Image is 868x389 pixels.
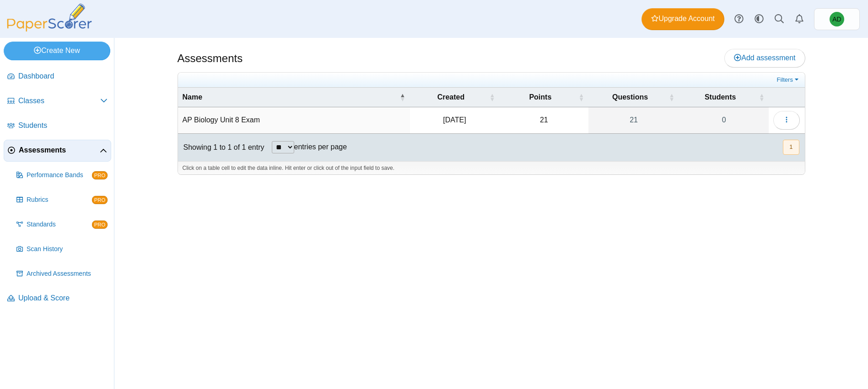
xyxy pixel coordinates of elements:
[13,263,111,285] a: Archived Assessments
[593,92,667,102] span: Questions
[734,54,795,62] span: Add assessment
[27,195,92,205] span: Rubrics
[13,238,111,260] a: Scan History
[92,221,108,229] span: PRO
[92,171,108,179] span: PRO
[775,75,803,84] a: Filters
[489,93,495,102] span: Created : Activate to sort
[18,96,100,106] span: Classes
[18,71,108,81] span: Dashboard
[27,220,92,229] span: Standards
[18,121,108,131] span: Students
[4,4,95,32] img: PaperScorer
[4,25,95,33] a: PaperScorer
[27,269,108,279] span: Archived Assessments
[4,90,111,112] a: Classes
[832,16,841,22] span: Anna DiCenso
[651,14,715,24] span: Upgrade Account
[782,140,799,155] nav: pagination
[13,164,111,186] a: Performance Bands PRO
[178,134,264,161] div: Showing 1 to 1 of 1 entry
[13,189,111,211] a: Rubrics PRO
[18,293,108,303] span: Upload & Score
[178,51,243,66] h1: Assessments
[4,42,110,60] a: Create New
[578,93,584,102] span: Points : Activate to sort
[684,92,757,102] span: Students
[183,92,398,102] span: Name
[27,171,92,180] span: Performance Bands
[443,116,466,124] time: Sep 15, 2025 at 7:19 AM
[504,92,577,102] span: Points
[588,107,679,133] a: 21
[92,196,108,204] span: PRO
[642,8,724,30] a: Upgrade Account
[13,214,111,236] a: Standards PRO
[178,161,805,175] div: Click on a table cell to edit the data inline. Hit enter or click out of the input field to save.
[499,107,588,133] td: 21
[669,93,674,102] span: Questions : Activate to sort
[19,145,100,155] span: Assessments
[789,9,809,29] a: Alerts
[4,66,111,88] a: Dashboard
[4,115,111,137] a: Students
[830,12,844,26] span: Anna DiCenso
[814,8,860,30] a: Anna DiCenso
[27,245,108,254] span: Scan History
[400,93,405,102] span: Name : Activate to invert sorting
[4,140,111,162] a: Assessments
[294,143,347,151] label: entries per page
[679,107,769,133] a: 0
[724,49,805,67] a: Add assessment
[415,92,488,102] span: Created
[4,288,111,310] a: Upload & Score
[759,93,764,102] span: Students : Activate to sort
[178,107,410,133] td: AP Biology Unit 8 Exam
[783,140,799,155] button: 1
